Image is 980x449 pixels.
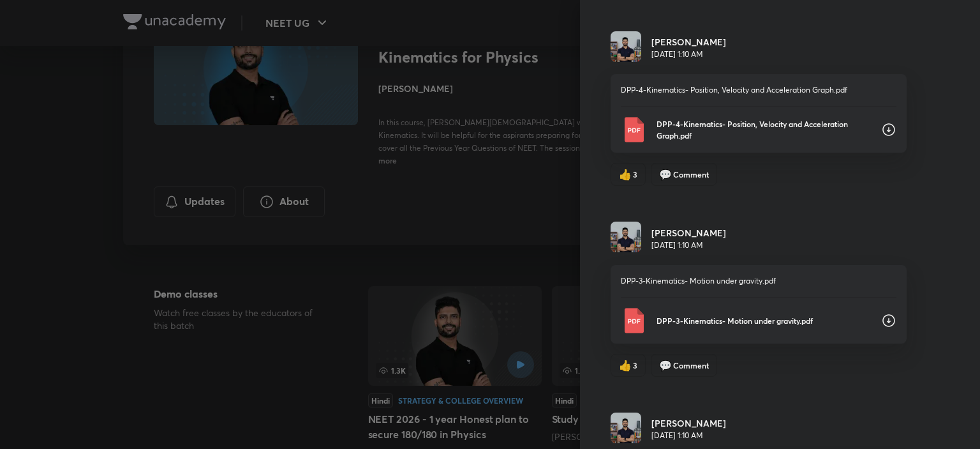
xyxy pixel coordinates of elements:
span: Comment [673,360,709,371]
p: DPP-4-Kinematics- Position, Velocity and Acceleration Graph.pdf [657,118,871,141]
span: 3 [633,360,637,371]
img: Avatar [611,222,641,252]
span: Comment [673,169,709,180]
p: DPP-3-Kinematics- Motion under gravity.pdf [621,275,896,287]
span: comment [659,360,672,371]
span: like [619,169,632,180]
img: Avatar [611,413,641,443]
p: [DATE] 1:10 AM [651,430,726,441]
h6: [PERSON_NAME] [651,416,726,430]
img: Pdf [621,117,646,142]
h6: [PERSON_NAME] [651,35,726,49]
p: [DATE] 1:10 AM [651,49,726,60]
p: [DATE] 1:10 AM [651,240,726,251]
span: like [619,360,632,371]
img: Pdf [621,308,646,333]
img: Avatar [611,31,641,62]
p: DPP-4-Kinematics- Position, Velocity and Acceleration Graph.pdf [621,84,896,96]
span: 3 [633,169,637,180]
h6: [PERSON_NAME] [651,226,726,240]
span: comment [659,169,672,180]
p: DPP-3-Kinematics- Motion under gravity.pdf [657,315,871,326]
